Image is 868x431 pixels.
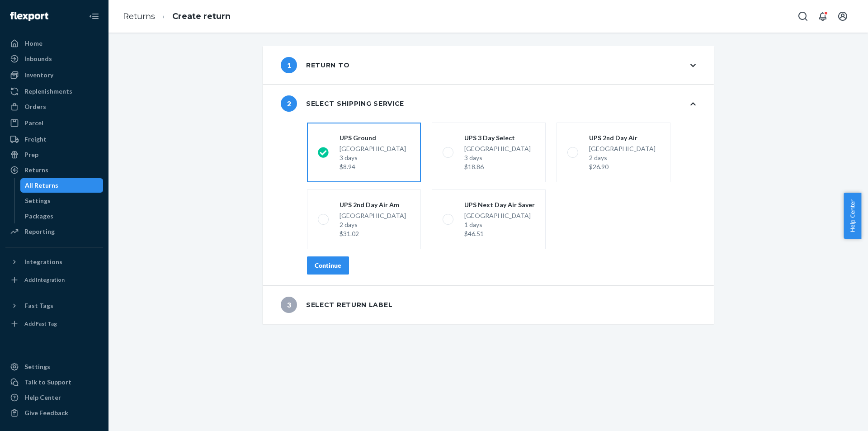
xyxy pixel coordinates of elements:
div: 3 days [464,153,531,162]
div: 2 days [589,153,656,162]
button: Help Center [844,193,861,239]
div: Select return label [281,297,392,313]
div: 2 days [340,220,406,229]
span: 3 [281,297,297,313]
button: Give Feedback [5,406,103,420]
div: Settings [24,362,50,371]
a: Packages [20,209,104,223]
ol: breadcrumbs [116,3,238,30]
div: Return to [281,57,349,73]
div: Orders [24,102,46,111]
button: Open Search Box [794,7,812,25]
a: Returns [5,163,103,177]
div: [GEOGRAPHIC_DATA] [340,144,406,171]
img: Flexport logo [10,12,48,21]
div: [GEOGRAPHIC_DATA] [340,211,406,238]
div: UPS Next Day Air Saver [464,200,535,209]
div: Inventory [24,71,53,80]
div: Home [24,39,42,48]
a: Prep [5,147,103,162]
span: 2 [281,95,297,112]
a: Add Integration [5,273,103,287]
button: Open notifications [814,7,832,25]
button: Continue [307,256,349,275]
div: All Returns [25,181,58,190]
div: 3 days [340,153,406,162]
div: UPS 3 Day Select [464,133,531,142]
a: Settings [5,360,103,374]
a: Settings [20,194,104,208]
div: $8.94 [340,162,406,171]
div: Add Integration [24,276,65,284]
a: Orders [5,99,103,114]
div: Add Fast Tag [24,320,57,327]
span: 1 [281,57,297,73]
a: Home [5,36,103,51]
div: $46.51 [464,229,535,238]
button: Fast Tags [5,298,103,313]
div: Select shipping service [281,95,404,112]
div: Returns [24,166,48,175]
button: Open account menu [834,7,852,25]
div: UPS 2nd Day Air [589,133,656,142]
a: Reporting [5,224,103,239]
div: Integrations [24,257,62,266]
a: Inventory [5,68,103,82]
button: Integrations [5,255,103,269]
div: 1 days [464,220,535,229]
div: Reporting [24,227,55,236]
a: Inbounds [5,52,103,66]
div: Settings [25,196,51,205]
button: Close Navigation [85,7,103,25]
div: Packages [25,212,53,221]
a: All Returns [20,178,104,193]
div: Help Center [24,393,61,402]
a: Parcel [5,116,103,130]
a: Help Center [5,390,103,405]
div: [GEOGRAPHIC_DATA] [589,144,656,171]
div: [GEOGRAPHIC_DATA] [464,144,531,171]
div: Inbounds [24,54,52,63]
a: Returns [123,11,155,21]
div: $26.90 [589,162,656,171]
a: Talk to Support [5,375,103,389]
a: Create return [172,11,231,21]
div: $18.86 [464,162,531,171]
div: $31.02 [340,229,406,238]
a: Freight [5,132,103,147]
div: Freight [24,135,47,144]
div: UPS 2nd Day Air Am [340,200,406,209]
div: Give Feedback [24,408,68,417]
div: Replenishments [24,87,72,96]
a: Replenishments [5,84,103,99]
a: Add Fast Tag [5,317,103,331]
div: Parcel [24,118,43,128]
div: Prep [24,150,38,159]
div: [GEOGRAPHIC_DATA] [464,211,535,238]
div: Continue [315,261,341,270]
div: Talk to Support [24,378,71,387]
div: Fast Tags [24,301,53,310]
div: UPS Ground [340,133,406,142]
